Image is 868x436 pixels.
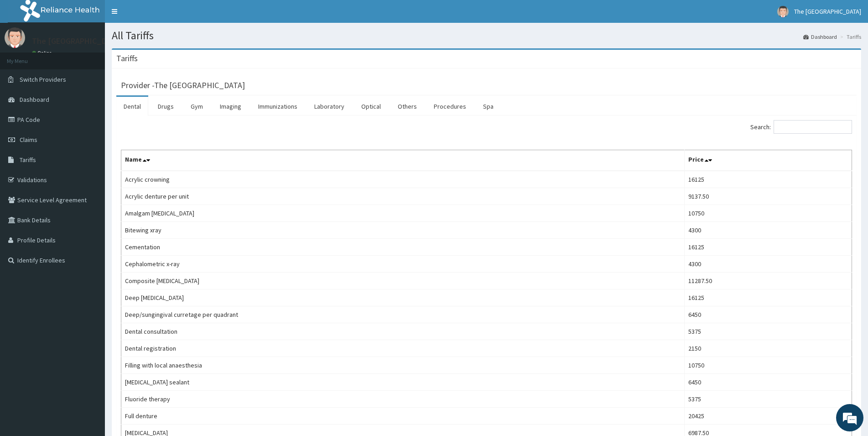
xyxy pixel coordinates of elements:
[354,97,388,116] a: Optical
[685,188,852,205] td: 9137.50
[685,374,852,391] td: 6450
[5,27,25,48] img: User Image
[20,95,49,104] span: Dashboard
[685,357,852,374] td: 10750
[20,75,66,84] span: Switch Providers
[121,188,685,205] td: Acrylic denture per unit
[685,150,852,171] th: Price
[750,120,852,134] label: Search:
[121,340,685,357] td: Dental registration
[390,97,424,116] a: Others
[685,340,852,357] td: 2150
[213,97,249,116] a: Imaging
[20,156,36,164] span: Tariffs
[183,97,210,116] a: Gym
[251,97,305,116] a: Immunizations
[476,97,501,116] a: Spa
[121,323,685,340] td: Dental consultation
[116,97,148,116] a: Dental
[121,171,685,188] td: Acrylic crowning
[121,408,685,425] td: Full denture
[794,7,861,16] span: The [GEOGRAPHIC_DATA]
[121,256,685,273] td: Cephalometric x-ray
[685,256,852,273] td: 4300
[121,222,685,239] td: Bitewing xray
[121,357,685,374] td: Filling with local anaesthesia
[20,136,37,144] span: Claims
[685,323,852,340] td: 5375
[307,97,352,116] a: Laboratory
[121,205,685,222] td: Amalgam [MEDICAL_DATA]
[685,391,852,408] td: 5375
[32,37,123,45] p: The [GEOGRAPHIC_DATA]
[803,33,837,41] a: Dashboard
[685,306,852,323] td: 6450
[685,239,852,256] td: 16125
[426,97,473,116] a: Procedures
[777,6,789,17] img: User Image
[685,205,852,222] td: 10750
[121,391,685,408] td: Fluoride therapy
[121,239,685,256] td: Cementation
[685,408,852,425] td: 20425
[116,54,138,63] h3: Tariffs
[121,374,685,391] td: [MEDICAL_DATA] sealant
[774,120,852,134] input: Search:
[121,273,685,289] td: Composite [MEDICAL_DATA]
[121,150,685,171] th: Name
[32,50,54,56] a: Online
[121,306,685,323] td: Deep/sungingival curretage per quadrant
[121,289,685,306] td: Deep [MEDICAL_DATA]
[112,30,861,42] h1: All Tariffs
[121,81,245,89] h3: Provider - The [GEOGRAPHIC_DATA]
[685,289,852,306] td: 16125
[685,171,852,188] td: 16125
[151,97,181,116] a: Drugs
[685,273,852,289] td: 11287.50
[685,222,852,239] td: 4300
[838,33,861,41] li: Tariffs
